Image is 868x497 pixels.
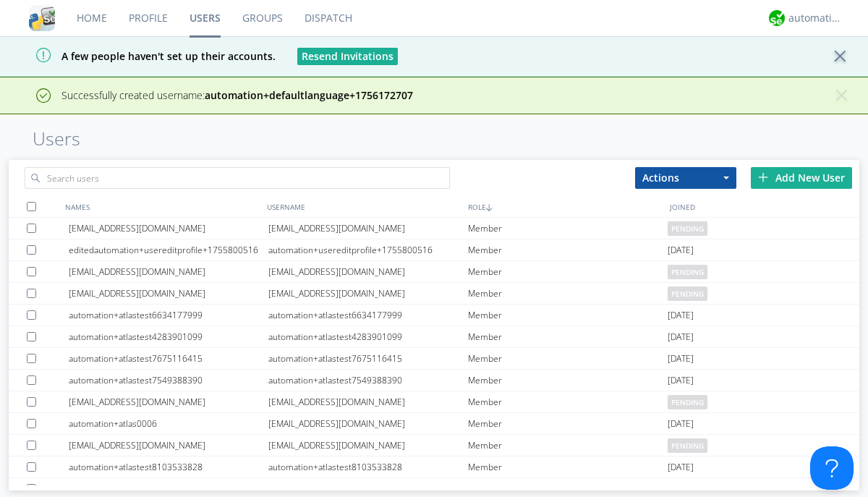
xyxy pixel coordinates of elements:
[61,196,263,217] div: NAMES
[468,239,668,260] div: Member
[268,413,468,434] div: [EMAIL_ADDRESS][DOMAIN_NAME]
[268,326,468,347] div: automation+atlastest4283901099
[468,456,668,477] div: Member
[69,348,268,369] div: automation+atlastest7675116415
[9,326,859,348] a: automation+atlastest4283901099automation+atlastest4283901099Member[DATE]
[25,167,450,189] input: Search users
[468,326,668,347] div: Member
[268,305,468,326] div: automation+atlastest6634177999
[69,239,268,260] div: editedautomation+usereditprofile+1755800516
[668,286,707,301] span: pending
[758,172,768,182] img: plus.svg
[668,456,694,478] span: [DATE]
[69,413,268,434] div: automation+atlas0006
[468,370,668,391] div: Member
[9,370,859,391] a: automation+atlastest7549388390automation+atlastest7549388390Member[DATE]
[668,239,694,261] span: [DATE]
[788,11,843,25] div: automation+atlas
[9,283,859,305] a: [EMAIL_ADDRESS][DOMAIN_NAME][EMAIL_ADDRESS][DOMAIN_NAME]Memberpending
[751,167,852,189] div: Add New User
[9,218,859,239] a: [EMAIL_ADDRESS][DOMAIN_NAME][EMAIL_ADDRESS][DOMAIN_NAME]Memberpending
[69,456,268,477] div: automation+atlastest8103533828
[9,261,859,283] a: [EMAIL_ADDRESS][DOMAIN_NAME][EMAIL_ADDRESS][DOMAIN_NAME]Memberpending
[810,446,854,490] iframe: Toggle Customer Support
[668,221,707,236] span: pending
[635,167,736,189] button: Actions
[9,305,859,326] a: automation+atlastest6634177999automation+atlastest6634177999Member[DATE]
[9,348,859,370] a: automation+atlastest7675116415automation+atlastest7675116415Member[DATE]
[468,348,668,369] div: Member
[668,438,707,453] span: pending
[668,348,694,370] span: [DATE]
[69,218,268,239] div: [EMAIL_ADDRESS][DOMAIN_NAME]
[668,395,707,409] span: pending
[9,456,859,478] a: automation+atlastest8103533828automation+atlastest8103533828Member[DATE]
[268,348,468,369] div: automation+atlastest7675116415
[69,370,268,391] div: automation+atlastest7549388390
[468,391,668,412] div: Member
[468,283,668,304] div: Member
[69,283,268,304] div: [EMAIL_ADDRESS][DOMAIN_NAME]
[268,456,468,477] div: automation+atlastest8103533828
[268,435,468,456] div: [EMAIL_ADDRESS][DOMAIN_NAME]
[268,261,468,282] div: [EMAIL_ADDRESS][DOMAIN_NAME]
[668,305,694,326] span: [DATE]
[666,196,868,217] div: JOINED
[9,391,859,413] a: [EMAIL_ADDRESS][DOMAIN_NAME][EMAIL_ADDRESS][DOMAIN_NAME]Memberpending
[468,218,668,239] div: Member
[9,239,859,261] a: editedautomation+usereditprofile+1755800516automation+usereditprofile+1755800516Member[DATE]
[268,370,468,391] div: automation+atlastest7549388390
[9,413,859,435] a: automation+atlas0006[EMAIL_ADDRESS][DOMAIN_NAME]Member[DATE]
[11,49,276,63] span: A few people haven't set up their accounts.
[464,196,666,217] div: ROLE
[69,326,268,347] div: automation+atlastest4283901099
[769,10,785,26] img: d2d01cd9b4174d08988066c6d424eccd
[468,261,668,282] div: Member
[61,88,413,102] span: Successfully created username:
[468,413,668,434] div: Member
[69,261,268,282] div: [EMAIL_ADDRESS][DOMAIN_NAME]
[263,196,465,217] div: USERNAME
[668,326,694,348] span: [DATE]
[29,5,55,31] img: cddb5a64eb264b2086981ab96f4c1ba7
[205,88,413,102] strong: automation+defaultlanguage+1756172707
[668,265,707,279] span: pending
[9,435,859,456] a: [EMAIL_ADDRESS][DOMAIN_NAME][EMAIL_ADDRESS][DOMAIN_NAME]Memberpending
[69,391,268,412] div: [EMAIL_ADDRESS][DOMAIN_NAME]
[468,305,668,326] div: Member
[468,435,668,456] div: Member
[268,218,468,239] div: [EMAIL_ADDRESS][DOMAIN_NAME]
[668,370,694,391] span: [DATE]
[297,48,398,65] button: Resend Invitations
[69,305,268,326] div: automation+atlastest6634177999
[268,239,468,260] div: automation+usereditprofile+1755800516
[268,283,468,304] div: [EMAIL_ADDRESS][DOMAIN_NAME]
[268,391,468,412] div: [EMAIL_ADDRESS][DOMAIN_NAME]
[69,435,268,456] div: [EMAIL_ADDRESS][DOMAIN_NAME]
[668,413,694,435] span: [DATE]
